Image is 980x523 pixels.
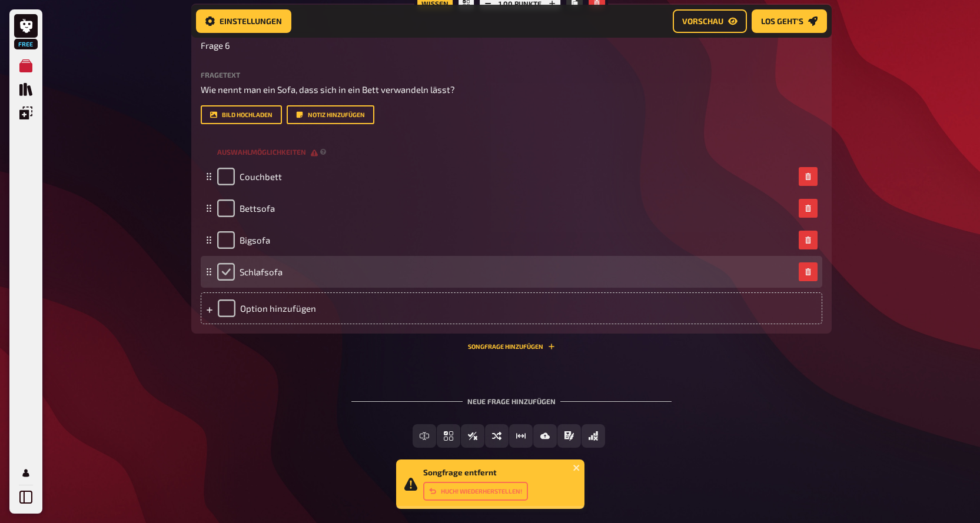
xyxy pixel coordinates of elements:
span: Bigsofa [240,235,270,245]
button: Notiz hinzufügen [287,105,374,124]
span: Bettsofa [240,203,275,214]
span: Los geht's [761,17,803,25]
button: Sortierfrage [485,424,509,448]
a: Meine Quizze [14,54,38,78]
span: Schlafsofa [240,267,283,277]
button: Huch! Wiederherstellen! [423,482,528,501]
button: Einstellungen [196,9,291,33]
div: Neue Frage hinzufügen [351,378,672,415]
span: Couchbett [240,171,282,182]
button: Vorschau [673,9,747,33]
span: Frage 6 [201,39,230,52]
span: Wie nennt man ein Sofa, dass sich in ein Bett verwandeln lässt? [201,84,455,95]
button: Los geht's [752,9,827,33]
a: Quiz Sammlung [14,78,38,101]
button: Songfrage hinzufügen [468,343,555,350]
a: Profil [14,461,38,485]
label: Fragetext [201,71,822,78]
button: Einfachauswahl [437,424,460,448]
button: Prosa (Langtext) [557,424,581,448]
button: close [573,463,581,472]
span: Einstellungen [220,17,282,25]
div: Songfrage entfernt [423,468,528,501]
button: Wahr / Falsch [461,424,484,448]
div: Option hinzufügen [201,292,822,324]
button: Bild-Antwort [533,424,557,448]
button: Schätzfrage [509,424,533,448]
button: Bild hochladen [201,105,282,124]
span: Free [15,41,36,48]
button: Freitext Eingabe [413,424,436,448]
a: Einblendungen [14,101,38,125]
button: Offline Frage [582,424,605,448]
span: Vorschau [682,17,723,25]
span: Auswahlmöglichkeiten [217,147,318,157]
